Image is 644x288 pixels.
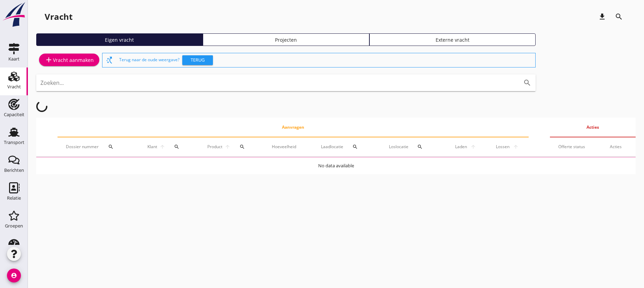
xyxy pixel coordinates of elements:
[7,196,21,200] div: Relatie
[105,56,114,64] i: switch_access_shortcut
[352,144,358,150] i: search
[373,36,533,43] div: Externe vracht
[36,33,203,46] a: Eigen vracht
[369,33,536,46] a: Externe vracht
[158,144,166,150] i: arrow_upward
[58,118,529,137] th: Aanvragen
[182,55,213,65] button: Terug
[5,224,23,228] div: Groepen
[610,144,627,150] div: Acties
[511,144,520,150] i: arrow_upward
[239,144,245,150] i: search
[66,138,130,155] div: Dossier nummer
[615,13,623,21] i: search
[523,79,531,87] i: search
[203,33,369,46] a: Projecten
[1,2,26,27] img: logo-small.a267ee39.svg
[558,144,593,150] div: Offerte status
[185,57,210,64] div: Terug
[7,269,21,282] i: account_circle
[598,13,606,21] i: download
[45,56,94,64] div: Vracht aanmaken
[469,144,477,150] i: arrow_upward
[550,118,636,137] th: Acties
[321,138,372,155] div: Laadlocatie
[119,53,532,67] div: Terug naar de oude weergave?
[39,54,99,66] a: Vracht aanmaken
[224,144,232,150] i: arrow_upward
[206,144,224,150] span: Product
[4,112,24,117] div: Capaciteit
[389,138,437,155] div: Loslocatie
[417,144,423,150] i: search
[4,168,24,173] div: Berichten
[8,57,20,61] div: Kaart
[206,36,366,43] div: Projecten
[40,77,512,88] input: Zoeken...
[174,144,179,150] i: search
[272,144,304,150] div: Hoeveelheid
[45,11,72,22] div: Vracht
[45,56,53,64] i: add
[39,36,200,43] div: Eigen vracht
[4,140,24,145] div: Transport
[146,144,159,150] span: Klant
[108,144,114,150] i: search
[36,158,636,174] td: No data available
[494,144,511,150] span: Lossen
[454,144,469,150] span: Laden
[7,85,21,89] div: Vracht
